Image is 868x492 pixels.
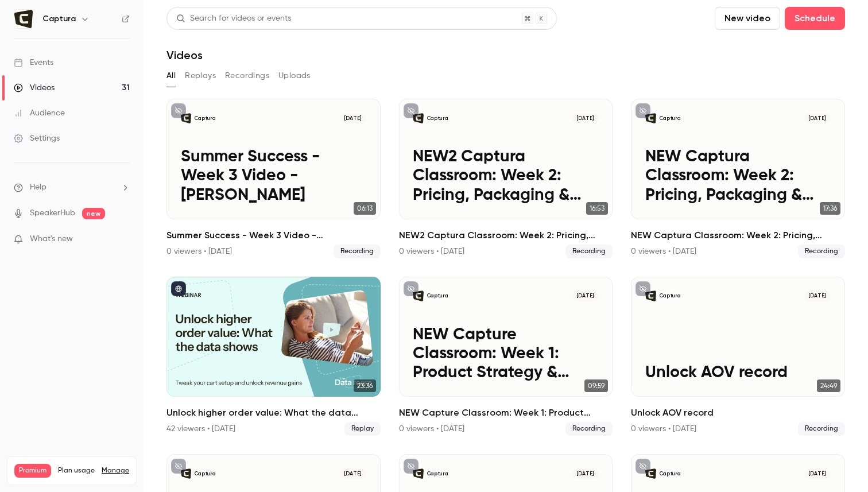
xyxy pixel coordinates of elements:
[404,459,418,474] button: unpublished
[166,277,381,436] a: 23:36Unlock higher order value: What the data shows42 viewers • [DATE]Replay
[820,202,840,215] span: 17:36
[166,228,381,242] h2: Summer Success - Week 3 Video - [PERSON_NAME]
[104,478,129,488] p: / 300
[427,470,448,478] p: Captura
[14,478,36,488] p: Videos
[171,281,186,296] button: published
[798,245,845,258] span: Recording
[42,13,76,25] h6: Captura
[586,202,608,215] span: 16:53
[166,48,203,62] h1: Videos
[572,113,599,123] span: [DATE]
[804,290,831,301] span: [DATE]
[660,292,681,300] p: Captura
[399,246,464,257] div: 0 viewers • [DATE]
[166,406,381,420] h2: Unlock higher order value: What the data shows
[660,115,681,122] p: Captura
[399,228,613,242] h2: NEW2 Captura Classroom: Week 2: Pricing, Packaging & AOV
[225,67,269,85] button: Recordings
[278,67,311,85] button: Uploads
[171,103,186,118] button: unpublished
[565,245,613,258] span: Recording
[14,133,60,144] div: Settings
[572,468,599,479] span: [DATE]
[645,363,831,382] p: Unlock AOV record
[584,379,608,392] span: 09:59
[344,422,381,436] span: Replay
[102,466,129,475] a: Manage
[817,379,840,392] span: 24:49
[798,422,845,436] span: Recording
[631,277,845,436] a: Unlock AOV recordCaptura[DATE]Unlock AOV record24:49Unlock AOV record0 viewers • [DATE]Recording
[14,464,51,478] span: Premium
[30,207,75,219] a: SpeakerHub
[399,277,613,436] li: NEW Capture Classroom: Week 1: Product Strategy & What You Sell
[631,406,845,420] h2: Unlock AOV record
[427,292,448,300] p: Captura
[631,99,845,258] a: NEW Captura Classroom: Week 2: Pricing, Packaging & AOVCaptura[DATE]NEW Captura Classroom: Week 2...
[104,479,111,486] span: 32
[354,202,376,215] span: 06:13
[631,228,845,242] h2: NEW Captura Classroom: Week 2: Pricing, Packaging & AOV
[354,379,376,392] span: 23:36
[785,7,845,30] button: Schedule
[631,246,696,257] div: 0 viewers • [DATE]
[565,422,613,436] span: Recording
[631,99,845,258] li: NEW Captura Classroom: Week 2: Pricing, Packaging & AOV
[14,10,33,28] img: Captura
[404,103,418,118] button: unpublished
[82,208,105,219] span: new
[804,468,831,479] span: [DATE]
[30,181,46,193] span: Help
[116,234,130,245] iframe: Noticeable Trigger
[340,113,366,123] span: [DATE]
[635,103,650,118] button: unpublished
[334,245,381,258] span: Recording
[166,246,232,257] div: 0 viewers • [DATE]
[195,470,216,478] p: Captura
[195,115,216,122] p: Captura
[171,459,186,474] button: unpublished
[166,7,845,485] section: Videos
[413,148,598,205] p: NEW2 Captura Classroom: Week 2: Pricing, Packaging & AOV
[645,148,831,205] p: NEW Captura Classroom: Week 2: Pricing, Packaging & AOV
[14,181,130,193] li: help-dropdown-opener
[413,326,598,383] p: NEW Capture Classroom: Week 1: Product Strategy & What You Sell
[804,113,831,123] span: [DATE]
[631,277,845,436] li: Unlock AOV record
[399,99,613,258] li: NEW2 Captura Classroom: Week 2: Pricing, Packaging & AOV
[399,277,613,436] a: NEW Capture Classroom: Week 1: Product Strategy & What You SellCaptura[DATE]NEW Capture Classroom...
[176,13,291,25] div: Search for videos or events
[166,423,235,435] div: 42 viewers • [DATE]
[30,233,73,245] span: What's new
[14,107,65,119] div: Audience
[166,99,381,258] a: Summer Success - Week 3 Video - JameCaptura[DATE]Summer Success - Week 3 Video - [PERSON_NAME]06:...
[166,99,381,258] li: Summer Success - Week 3 Video - Jame
[715,7,780,30] button: New video
[660,470,681,478] p: Captura
[181,148,366,205] p: Summer Success - Week 3 Video - [PERSON_NAME]
[340,468,366,479] span: [DATE]
[166,67,176,85] button: All
[399,423,464,435] div: 0 viewers • [DATE]
[572,290,599,301] span: [DATE]
[404,281,418,296] button: unpublished
[399,406,613,420] h2: NEW Capture Classroom: Week 1: Product Strategy & What You Sell
[635,281,650,296] button: unpublished
[399,99,613,258] a: NEW2 Captura Classroom: Week 2: Pricing, Packaging & AOVCaptura[DATE]NEW2 Captura Classroom: Week...
[14,82,55,94] div: Videos
[14,57,53,68] div: Events
[166,277,381,436] li: Unlock higher order value: What the data shows
[631,423,696,435] div: 0 viewers • [DATE]
[427,115,448,122] p: Captura
[635,459,650,474] button: unpublished
[58,466,95,475] span: Plan usage
[185,67,216,85] button: Replays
